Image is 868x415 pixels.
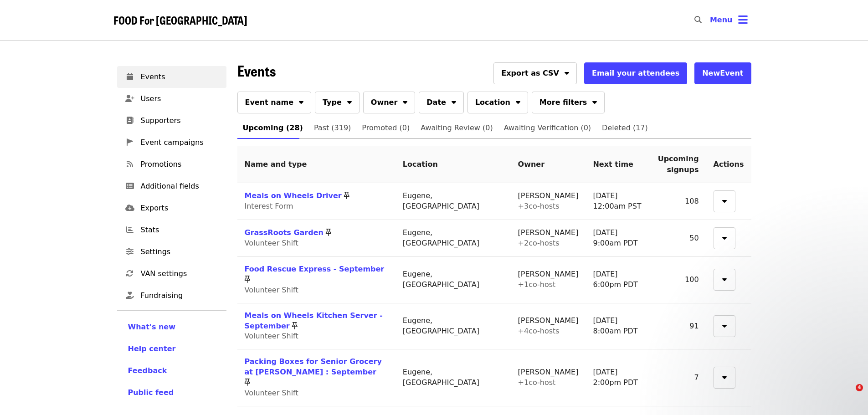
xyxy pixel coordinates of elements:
span: Volunteer Shift [245,286,298,294]
span: Volunteer Shift [245,239,298,247]
i: address-book icon [126,116,134,125]
a: Deleted (17) [596,117,653,139]
span: Date [426,97,446,108]
a: Packing Boxes for Senior Grocery at [PERSON_NAME] : September [245,357,382,376]
a: GrassRoots Garden [245,228,324,237]
button: Type [315,92,360,113]
span: Awaiting Verification (0) [504,122,591,134]
a: Event campaigns [117,132,226,154]
div: + 1 co-host [518,378,579,388]
span: Events [141,72,219,82]
i: sort-down icon [516,97,520,105]
a: Meals on Wheels Driver [245,191,342,200]
a: Stats [117,219,226,241]
span: Promotions [141,159,219,170]
span: Events [237,60,276,81]
a: Settings [117,241,226,263]
span: Volunteer Shift [245,332,298,340]
span: Exports [141,203,219,214]
div: Eugene, [GEOGRAPHIC_DATA] [403,269,503,290]
th: Owner [511,146,586,183]
div: Eugene, [GEOGRAPHIC_DATA] [403,228,503,249]
span: Event name [245,97,294,108]
a: Fundraising [117,285,226,307]
span: What's new [128,323,176,331]
a: Events [117,66,226,88]
a: Promotions [117,154,226,175]
i: sort-down icon [565,67,569,76]
span: FOOD For [GEOGRAPHIC_DATA] [113,12,247,28]
button: Toggle account menu [703,9,755,31]
div: Eugene, [GEOGRAPHIC_DATA] [403,191,503,212]
i: bars icon [738,13,748,26]
div: Eugene, [GEOGRAPHIC_DATA] [403,316,503,337]
span: Awaiting Review (0) [421,122,493,134]
a: What's new [128,322,216,333]
i: sort-down icon [592,97,597,105]
span: Volunteer Shift [245,389,298,397]
span: Users [141,93,219,104]
a: Awaiting Verification (0) [498,117,596,139]
span: Public feed [128,388,174,397]
span: Stats [141,225,219,236]
button: Owner [363,92,416,113]
i: thumbtack icon [326,228,331,237]
a: Upcoming (28) [237,117,308,139]
span: Help center [128,344,176,353]
i: sort-down icon [299,97,303,105]
span: Past (319) [314,122,351,134]
i: hand-holding-heart icon [126,291,134,300]
span: Menu [710,15,733,24]
button: More filters [532,92,605,113]
a: Users [117,88,226,110]
i: user-plus icon [125,94,134,103]
div: 50 [658,233,699,244]
i: cloud-download icon [125,204,134,212]
i: sort-down icon [722,232,727,241]
i: pennant icon [127,138,133,147]
i: calendar icon [127,72,133,81]
i: sort-down icon [722,274,727,282]
span: 4 [856,384,863,391]
button: NewEvent [694,62,751,84]
button: Feedback [128,365,167,376]
td: [DATE] 9:00am PDT [586,220,650,257]
span: Owner [371,97,398,108]
td: [PERSON_NAME] [511,303,586,350]
i: sync icon [126,269,134,278]
i: sort-down icon [722,320,727,329]
div: 91 [658,321,699,332]
a: Meals on Wheels Kitchen Server - September [245,311,383,330]
i: sort-down icon [452,97,456,105]
a: Additional fields [117,175,226,197]
a: Promoted (0) [356,117,415,139]
a: Public feed [128,387,216,398]
td: [DATE] 6:00pm PDT [586,257,650,303]
iframe: Intercom live chat [837,384,859,406]
button: Export as CSV [493,62,577,84]
td: [DATE] 8:00am PDT [586,303,650,350]
div: 7 [658,373,699,383]
span: Settings [141,246,219,257]
i: sort-down icon [347,97,352,105]
span: Deleted (17) [602,122,648,134]
a: FOOD For [GEOGRAPHIC_DATA] [113,14,247,27]
a: Help center [128,343,216,354]
th: Actions [706,146,751,183]
i: search icon [694,15,702,24]
span: Promoted (0) [362,122,410,134]
td: [DATE] 2:00pm PDT [586,349,650,406]
th: Location [395,146,511,183]
span: VAN settings [141,268,219,279]
span: Type [323,97,342,108]
td: [PERSON_NAME] [511,257,586,303]
button: Date [419,92,464,113]
a: Exports [117,197,226,219]
i: thumbtack icon [245,275,250,284]
button: Event name [237,92,312,113]
span: Additional fields [141,181,219,192]
div: 100 [658,275,699,285]
i: sliders-h icon [126,247,134,256]
div: + 2 co-host s [518,238,579,249]
i: rss icon [127,160,133,169]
